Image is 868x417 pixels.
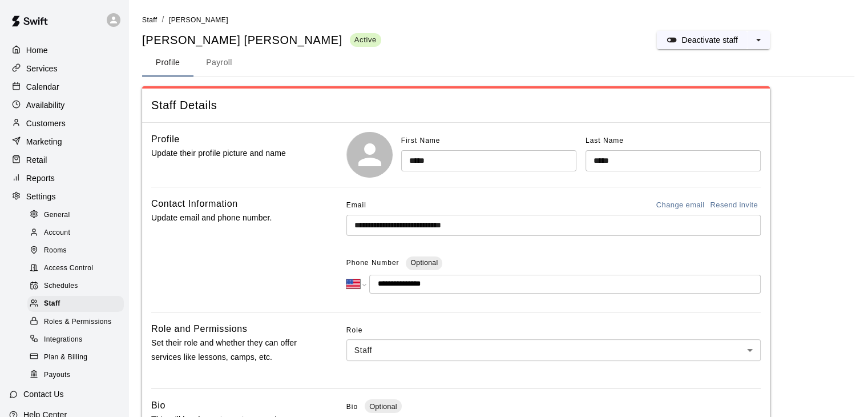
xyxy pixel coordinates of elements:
span: Account [44,227,70,239]
a: Plan & Billing [27,348,128,366]
div: Staff [27,296,124,312]
a: Schedules [27,278,128,295]
span: Plan & Billing [44,352,87,363]
div: Schedules [27,278,124,294]
div: Rooms [27,243,124,259]
div: Staff [346,339,761,360]
p: Contact Us [23,388,64,400]
a: General [27,206,128,224]
div: split button [657,31,770,49]
p: Retail [26,154,47,166]
a: Home [9,42,119,59]
button: Payroll [193,49,245,77]
div: Access Control [27,260,124,276]
span: Role [346,322,761,340]
p: Reports [26,173,55,184]
button: select merge strategy [747,31,770,49]
p: Calendar [26,81,59,93]
span: Rooms [44,245,67,256]
span: Bio [346,403,358,411]
a: Staff [27,295,128,313]
a: Reports [9,170,119,187]
div: Roles & Permissions [27,314,124,330]
div: General [27,207,124,223]
span: Active [350,35,381,45]
p: Home [26,45,48,56]
p: Settings [26,191,56,202]
button: Resend invite [707,197,761,214]
div: staff form tabs [142,49,854,77]
a: Retail [9,151,119,169]
p: Availability [26,99,65,111]
a: Payouts [27,366,128,384]
span: Roles & Permissions [44,316,111,328]
p: Deactivate staff [681,34,738,46]
button: Deactivate staff [657,31,747,49]
span: Optional [410,259,438,267]
p: Services [26,63,58,74]
h6: Profile [151,132,180,147]
span: Integrations [44,334,83,346]
div: [PERSON_NAME] [PERSON_NAME] [142,33,381,48]
a: Customers [9,115,119,132]
p: Set their role and whether they can offer services like lessons, camps, etc. [151,336,310,364]
a: Availability [9,97,119,114]
p: Update email and phone number. [151,211,310,225]
a: Rooms [27,242,128,260]
a: Integrations [27,331,128,348]
span: Email [346,197,366,215]
nav: breadcrumb [142,14,854,26]
span: [PERSON_NAME] [169,16,228,24]
div: Account [27,225,124,241]
span: Staff [142,16,157,24]
div: Integrations [27,332,124,348]
a: Staff [142,15,157,24]
a: Account [27,224,128,242]
a: Calendar [9,78,119,95]
li: / [162,14,164,26]
span: Schedules [44,280,78,292]
a: Settings [9,188,119,205]
button: Profile [142,49,193,77]
h6: Role and Permissions [151,322,247,336]
span: Last Name [586,137,624,145]
p: Customers [26,118,66,129]
span: Staff Details [151,98,761,113]
h6: Contact Information [151,197,238,211]
span: General [44,210,70,221]
span: First Name [401,137,441,145]
a: Roles & Permissions [27,313,128,331]
p: Update their profile picture and name [151,146,310,161]
a: Marketing [9,133,119,150]
span: Phone Number [346,254,399,272]
a: Services [9,60,119,77]
div: Payouts [27,367,124,383]
button: Change email [653,197,708,214]
a: Access Control [27,260,128,278]
span: Optional [365,402,401,411]
p: Marketing [26,136,62,147]
span: Access Control [44,263,93,274]
span: Staff [44,298,60,310]
span: Payouts [44,370,70,381]
h6: Bio [151,398,165,413]
div: Plan & Billing [27,350,124,366]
